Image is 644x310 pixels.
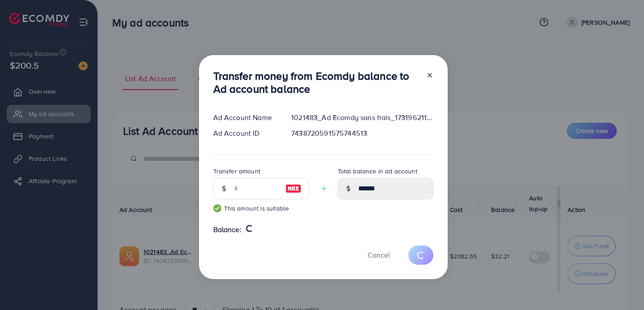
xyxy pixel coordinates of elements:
[356,245,401,265] button: Cancel
[368,250,390,260] span: Cancel
[284,128,440,138] div: 7438720591575744513
[338,167,417,176] label: Total balance in ad account
[213,204,309,213] small: This amount is suitable
[606,270,637,303] iframe: Chat
[213,224,241,235] span: Balance:
[213,204,221,212] img: guide
[285,183,301,194] img: image
[206,112,284,123] div: Ad Account Name
[206,128,284,138] div: Ad Account ID
[213,167,260,176] label: Transfer amount
[284,112,440,123] div: 1021483_Ad Ecomdy sans frais_1731962118324
[213,69,419,95] h3: Transfer money from Ecomdy balance to Ad account balance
